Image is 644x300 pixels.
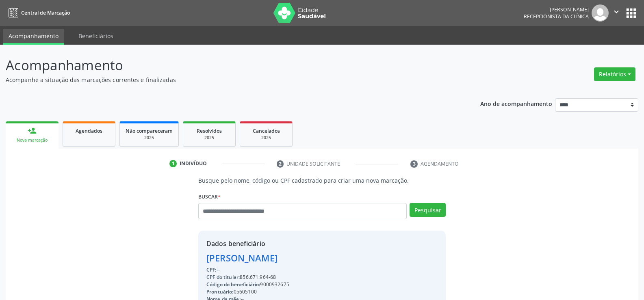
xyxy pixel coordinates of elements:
div: 856.671.964-68 [206,274,397,281]
div: [PERSON_NAME] [524,6,589,13]
div: 1 [169,160,177,167]
img: img [592,4,609,22]
i:  [612,7,621,16]
p: Busque pelo nome, código ou CPF cadastrado para criar uma nova marcação. [198,176,446,185]
span: Agendados [76,127,102,134]
label: Buscar [198,190,221,203]
div: person_add [28,126,37,135]
div: [PERSON_NAME] [206,251,397,265]
span: Código do beneficiário: [206,281,260,288]
span: Prontuário: [206,288,234,295]
a: Beneficiários [73,29,119,43]
a: Acompanhamento [3,29,64,45]
p: Acompanhe a situação das marcações correntes e finalizadas [6,76,449,84]
div: Nova marcação [11,137,53,143]
div: 2025 [126,135,173,141]
div: 2025 [246,135,286,141]
div: Dados beneficiário [206,239,397,248]
button:  [609,4,624,22]
button: apps [624,6,638,20]
span: CPF do titular: [206,274,240,281]
div: Indivíduo [180,160,207,167]
span: Central de Marcação [21,9,70,16]
div: 05605100 [206,288,397,296]
button: Pesquisar [410,203,446,217]
span: Recepcionista da clínica [524,13,589,20]
p: Acompanhamento [6,55,449,76]
span: CPF: [206,266,217,273]
span: Cancelados [253,127,280,134]
span: Não compareceram [126,127,173,134]
div: -- [206,266,397,274]
div: 9000932675 [206,281,397,288]
a: Central de Marcação [6,6,70,19]
p: Ano de acompanhamento [480,98,552,108]
div: 2025 [189,135,230,141]
span: Resolvidos [197,127,222,134]
button: Relatórios [594,67,635,81]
